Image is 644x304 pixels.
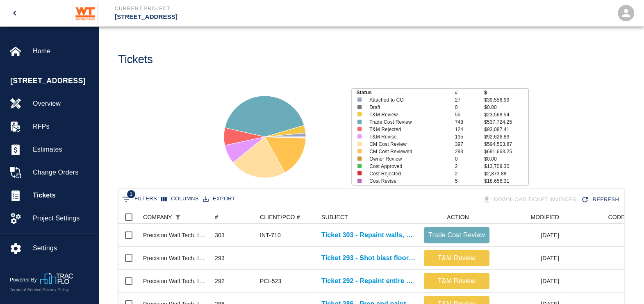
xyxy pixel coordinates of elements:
[427,230,486,240] p: Trade Cost Review
[369,111,446,118] p: T&M Review
[369,126,446,133] p: T&M Rejected
[260,231,281,239] div: INT-710
[143,211,172,224] div: COMPANY
[494,211,563,224] div: MODIFIED
[579,193,622,207] button: Refresh
[5,3,25,23] button: open drawer
[33,46,91,56] span: Home
[455,177,485,185] p: 5
[369,148,446,155] p: CM Cost Reviewed
[369,141,446,148] p: CM Cost Review
[356,89,455,96] p: Status
[215,254,225,262] div: 293
[127,190,135,198] span: 1
[321,230,416,240] a: Ticket 303 - Repaint walls, ceilings, doors, and frames on floors 2, 3, and B1
[43,288,69,292] a: Privacy Policy
[120,193,159,206] button: Show filters
[455,96,485,104] p: 27
[494,224,563,247] div: [DATE]
[369,118,446,126] p: Trade Cost Review
[455,133,485,141] p: 135
[118,53,153,66] h1: Tickets
[369,133,446,141] p: T&M Revise
[40,273,73,284] img: TracFlo
[159,193,201,205] button: Select columns
[484,111,528,118] p: $23,568.54
[143,231,207,239] div: Precision Wall Tech, Inc.
[369,155,446,163] p: Owner Review
[484,170,528,177] p: $2,873.88
[530,211,559,224] div: MODIFIED
[369,163,446,170] p: Cost Approved
[447,211,469,224] div: ACTION
[484,163,528,170] p: $13,709.30
[321,211,348,224] div: SUBJECT
[33,168,91,177] span: Change Orders
[484,96,528,104] p: $39,556.99
[427,276,486,286] p: T&M Review
[33,145,91,154] span: Estimates
[256,211,317,224] div: CLIENT/PCO #
[317,211,420,224] div: SUBJECT
[484,126,528,133] p: $93,087.41
[10,276,40,284] p: Powered By
[455,170,485,177] p: 2
[455,126,485,133] p: 124
[369,104,446,111] p: Draft
[484,155,528,163] p: $0.00
[369,177,446,185] p: Cost Revise
[33,99,91,109] span: Overview
[73,2,98,25] img: Whiting-Turner
[172,211,184,223] button: Show filters
[215,211,218,224] div: #
[481,193,580,207] div: Tickets download in groups of 15
[484,148,528,155] p: $691,663.25
[420,211,494,224] div: ACTION
[484,104,528,111] p: $0.00
[41,288,43,292] span: |
[260,211,300,224] div: CLIENT/PCO #
[494,270,563,293] div: [DATE]
[115,12,366,22] p: [STREET_ADDRESS]
[484,118,528,126] p: $537,724.25
[455,155,485,163] p: 0
[455,141,485,148] p: 397
[608,211,629,224] div: CODES
[115,5,366,12] p: Current Project
[484,89,528,96] p: $
[321,276,416,286] a: Ticket 292 - Repaint entire monumental stair in main lobby
[484,133,528,141] p: $92,626.89
[211,211,256,224] div: #
[563,211,633,224] div: CODES
[455,118,485,126] p: 748
[369,96,446,104] p: Attached to CO
[139,211,211,224] div: COMPANY
[215,277,225,285] div: 292
[33,191,91,200] span: Tickets
[603,265,644,304] iframe: Chat Widget
[427,253,486,263] p: T&M Review
[321,253,416,263] a: Ticket 293 - Shot blast floor in G113
[33,213,91,223] span: Project Settings
[143,277,207,285] div: Precision Wall Tech, Inc.
[172,211,184,223] div: 1 active filter
[455,148,485,155] p: 293
[455,163,485,170] p: 2
[579,193,622,207] div: Refresh the list
[455,104,485,111] p: 0
[10,75,94,86] span: [STREET_ADDRESS]
[455,111,485,118] p: 55
[455,89,485,96] p: #
[215,231,225,239] div: 303
[33,243,91,253] span: Settings
[369,170,446,177] p: Cost Rejected
[201,193,237,205] button: Export
[33,122,91,132] span: RFPs
[184,211,195,223] button: Sort
[484,177,528,185] p: $18,656.31
[484,141,528,148] p: $594,503.87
